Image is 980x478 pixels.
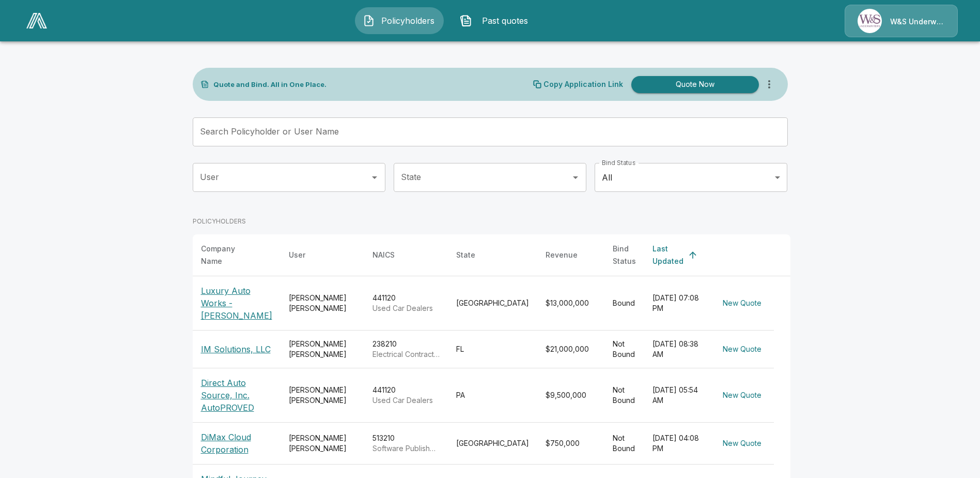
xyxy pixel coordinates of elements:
[363,14,375,27] img: Policyholders Icon
[372,443,440,454] p: Software Publishers
[719,386,766,405] button: New Quote
[568,170,583,185] button: Open
[719,434,766,453] button: New Quote
[644,276,710,331] td: [DATE] 07:08 PM
[456,249,475,261] div: State
[26,13,47,28] img: AA Logo
[476,14,533,27] span: Past quotes
[631,76,759,93] button: Quote Now
[460,14,472,27] img: Past quotes Icon
[595,163,787,192] div: All
[372,433,440,454] div: 513210
[537,276,604,331] td: $13,000,000
[448,368,537,423] td: PA
[372,385,440,406] div: 441120
[604,331,644,368] td: Not Bound
[355,7,444,34] button: Policyholders IconPolicyholders
[201,431,272,456] p: DiMax Cloud Corporation
[537,331,604,368] td: $21,000,000
[543,81,623,88] p: Copy Application Link
[372,303,440,313] p: Used Car Dealers
[213,81,326,88] p: Quote and Bind. All in One Place.
[546,249,578,261] div: Revenue
[201,377,272,414] p: Direct Auto Source, Inc. AutoPROVED
[289,385,356,406] div: [PERSON_NAME] [PERSON_NAME]
[759,74,780,95] button: more
[289,293,356,313] div: [PERSON_NAME] [PERSON_NAME]
[372,249,395,261] div: NAICS
[448,331,537,368] td: FL
[289,433,356,454] div: [PERSON_NAME] [PERSON_NAME]
[379,14,436,27] span: Policyholders
[372,339,440,360] div: 238210
[604,368,644,423] td: Not Bound
[201,285,272,322] p: Luxury Auto Works - [PERSON_NAME]
[372,349,440,360] p: Electrical Contractors and Other Wiring Installation Contractors
[604,234,644,276] th: Bind Status
[719,294,766,313] button: New Quote
[644,368,710,423] td: [DATE] 05:54 AM
[372,293,440,313] div: 441120
[193,217,246,226] p: POLICYHOLDERS
[644,331,710,368] td: [DATE] 08:38 AM
[452,7,541,34] button: Past quotes IconPast quotes
[627,76,759,93] a: Quote Now
[652,243,683,267] div: Last Updated
[448,423,537,465] td: [GEOGRAPHIC_DATA]
[201,243,254,267] div: Company Name
[537,368,604,423] td: $9,500,000
[372,395,440,406] p: Used Car Dealers
[367,170,382,185] button: Open
[602,158,635,167] label: Bind Status
[537,423,604,465] td: $750,000
[604,423,644,465] td: Not Bound
[604,276,644,331] td: Bound
[448,276,537,331] td: [GEOGRAPHIC_DATA]
[201,343,271,355] p: IM Solutions, LLC
[289,249,305,261] div: User
[644,423,710,465] td: [DATE] 04:08 PM
[719,340,766,359] button: New Quote
[289,339,356,360] div: [PERSON_NAME] [PERSON_NAME]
